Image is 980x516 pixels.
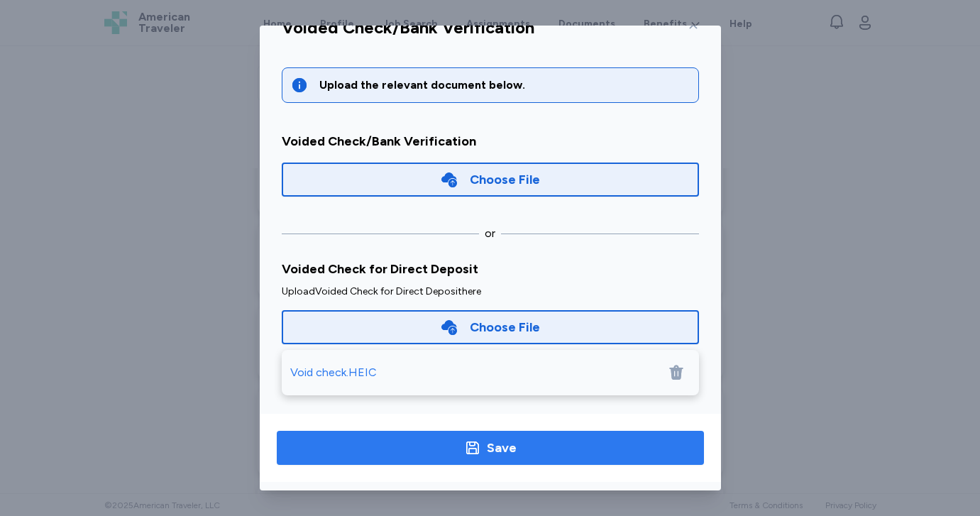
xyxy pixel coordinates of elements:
div: Voided Check/Bank Verification [282,131,699,151]
div: Voided Check for Direct Deposit [282,259,699,279]
div: Voided Check/Bank Verification [282,16,534,39]
div: Upload the relevant document below. [319,77,690,94]
button: Save [277,431,704,465]
div: Choose File [470,317,540,337]
div: Save [487,438,517,458]
div: or [485,225,495,242]
div: Upload Voided Check for Direct Deposit here [282,285,699,299]
div: Choose File [470,170,540,190]
div: Void check.HEIC [290,364,377,381]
